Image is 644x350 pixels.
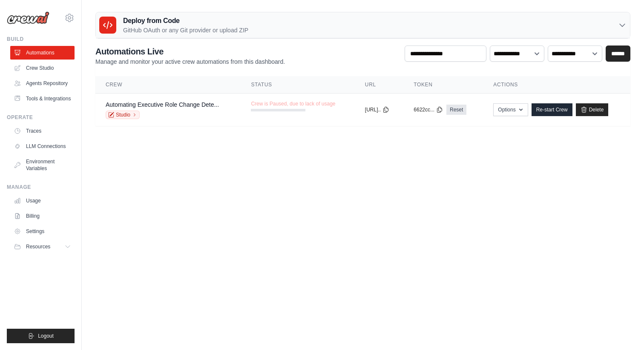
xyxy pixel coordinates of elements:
[123,16,248,26] h3: Deploy from Code
[10,225,75,238] a: Settings
[10,92,75,105] a: Tools & Integrations
[7,114,75,121] div: Operate
[10,139,75,153] a: LLM Connections
[95,57,285,66] p: Manage and monitor your active crew automations from this dashboard.
[241,76,354,94] th: Status
[106,101,219,108] a: Automating Executive Role Change Dete...
[10,124,75,138] a: Traces
[576,103,609,116] a: Delete
[10,46,75,60] a: Automations
[446,105,466,115] a: Reset
[123,26,248,34] p: GitHub OAuth or any Git provider or upload ZIP
[10,194,75,208] a: Usage
[7,329,75,343] button: Logout
[7,184,75,191] div: Manage
[493,103,528,116] button: Options
[95,46,285,57] h2: Automations Live
[7,36,75,43] div: Build
[10,77,75,90] a: Agents Repository
[7,11,49,24] img: Logo
[10,155,75,175] a: Environment Variables
[38,333,54,339] span: Logout
[95,76,241,94] th: Crew
[251,100,335,107] span: Crew is Paused, due to lack of usage
[483,76,630,94] th: Actions
[414,106,443,113] button: 6622cc...
[10,61,75,75] a: Crew Studio
[532,103,572,116] a: Re-start Crew
[403,76,483,94] th: Token
[106,111,140,119] a: Studio
[26,243,50,250] span: Resources
[355,76,403,94] th: URL
[10,209,75,223] a: Billing
[10,240,75,253] button: Resources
